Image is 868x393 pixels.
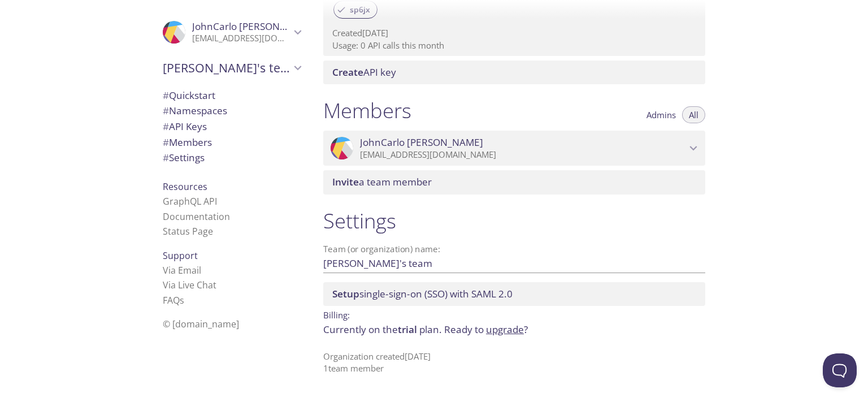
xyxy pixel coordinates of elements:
[323,282,705,306] div: Setup SSO
[163,294,184,306] a: FAQ
[154,53,310,83] div: JohnCarlo's team
[163,195,217,208] a: GraphQL API
[332,27,696,39] p: Created [DATE]
[398,323,417,336] span: trial
[323,208,705,234] h1: Settings
[323,322,705,337] p: Currently on the plan.
[163,136,212,149] span: Members
[163,279,216,291] a: Via Live Chat
[163,151,205,164] span: Settings
[360,149,686,161] p: [EMAIL_ADDRESS][DOMAIN_NAME]
[323,245,441,253] label: Team (or organization) name:
[332,66,363,79] span: Create
[163,136,169,149] span: #
[360,136,483,149] span: JohnCarlo [PERSON_NAME]
[192,20,315,33] span: JohnCarlo [PERSON_NAME]
[332,175,359,188] span: Invite
[163,89,169,102] span: #
[154,119,310,135] div: API Keys
[154,135,310,150] div: Members
[323,131,705,166] div: JohnCarlo Sinoy
[640,106,683,123] button: Admins
[154,150,310,166] div: Team Settings
[332,287,513,300] span: single-sign-on (SSO) with SAML 2.0
[332,175,432,188] span: a team member
[163,264,201,277] a: Via Email
[332,66,396,79] span: API key
[154,88,310,103] div: Quickstart
[682,106,705,123] button: All
[163,104,227,117] span: Namespaces
[332,287,359,300] span: Setup
[163,151,169,164] span: #
[163,120,169,133] span: #
[323,306,705,322] p: Billing:
[332,40,696,51] p: Usage: 0 API calls this month
[323,61,705,84] div: Create API Key
[163,89,215,102] span: Quickstart
[163,104,169,117] span: #
[163,249,198,262] span: Support
[163,318,239,330] span: © [DOMAIN_NAME]
[486,323,524,336] a: upgrade
[154,14,310,51] div: JohnCarlo Sinoy
[823,353,857,387] iframe: Help Scout Beacon - Open
[323,170,705,194] div: Invite a team member
[163,120,207,133] span: API Keys
[323,98,411,123] h1: Members
[192,33,290,44] p: [EMAIL_ADDRESS][DOMAIN_NAME]
[163,180,207,193] span: Resources
[154,103,310,119] div: Namespaces
[163,60,290,76] span: [PERSON_NAME]'s team
[444,323,528,336] span: Ready to ?
[323,351,705,375] p: Organization created [DATE] 1 team member
[163,225,213,237] a: Status Page
[180,294,184,306] span: s
[163,210,230,223] a: Documentation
